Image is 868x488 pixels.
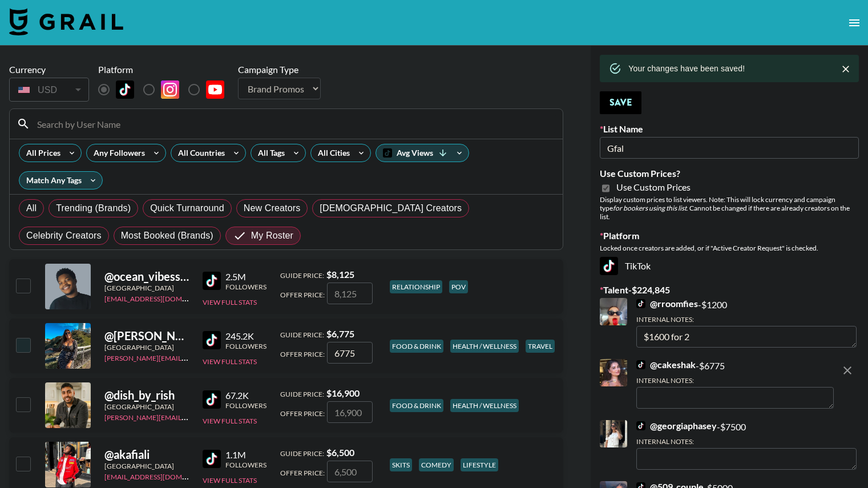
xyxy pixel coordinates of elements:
div: health / wellness [450,340,519,353]
span: Quick Turnaround [150,201,224,215]
img: TikTok [203,272,221,290]
div: Internal Notes: [636,376,834,385]
input: 6,775 [327,342,373,364]
div: TikTok [600,257,859,275]
div: [GEOGRAPHIC_DATA] [104,343,189,352]
label: Talent - $ 224,845 [600,284,859,296]
a: [PERSON_NAME][EMAIL_ADDRESS][DOMAIN_NAME] [104,411,273,422]
span: Trending (Brands) [56,201,131,215]
div: 2.5M [225,271,267,283]
span: Offer Price: [280,350,325,358]
strong: $ 8,125 [326,269,354,280]
div: food & drink [390,399,443,412]
textarea: $1600 for 2 [636,326,857,348]
div: Followers [225,461,267,469]
div: Any Followers [87,144,147,162]
span: Celebrity Creators [26,229,102,243]
a: [EMAIL_ADDRESS][DOMAIN_NAME] [104,292,219,303]
img: TikTok [203,390,221,409]
button: View Full Stats [203,298,257,306]
span: Guide Price: [280,449,324,458]
div: Currency [9,64,89,75]
div: @ ocean_vibesss_ [104,269,189,284]
span: [DEMOGRAPHIC_DATA] Creators [320,201,462,215]
button: open drawer [843,11,866,34]
strong: $ 6,500 [326,447,354,458]
a: @georgiaphasey [636,420,717,431]
label: Use Custom Prices? [600,168,859,179]
img: YouTube [206,80,224,99]
div: travel [526,340,555,353]
div: All Cities [311,144,352,162]
div: Display custom prices to list viewers. Note: This will lock currency and campaign type . Cannot b... [600,195,859,221]
div: @ [PERSON_NAME] [104,329,189,343]
span: Offer Price: [280,409,325,418]
div: health / wellness [450,399,519,412]
div: 67.2K [225,390,267,401]
img: TikTok [636,360,645,369]
div: Followers [225,342,267,350]
div: All Countries [171,144,227,162]
div: [GEOGRAPHIC_DATA] [104,402,189,411]
div: - $ 1200 [636,298,857,348]
div: Followers [225,283,267,291]
span: Guide Price: [280,271,324,280]
span: Offer Price: [280,291,325,299]
img: Instagram [161,80,179,99]
div: Internal Notes: [636,315,857,324]
span: Use Custom Prices [616,182,691,193]
input: Search by User Name [30,115,556,133]
a: [EMAIL_ADDRESS][DOMAIN_NAME] [104,470,219,481]
img: TikTok [116,80,134,99]
button: View Full Stats [203,476,257,485]
div: lifestyle [461,458,498,471]
div: Avg Views [376,144,469,162]
div: List locked to TikTok. [98,78,233,102]
button: remove [836,359,859,382]
div: @ akafiali [104,447,189,462]
div: @ dish_by_rish [104,388,189,402]
input: 6,500 [327,461,373,482]
span: Offer Price: [280,469,325,477]
strong: $ 16,900 [326,388,360,398]
img: TikTok [636,421,645,430]
button: View Full Stats [203,417,257,425]
span: Guide Price: [280,390,324,398]
div: skits [390,458,412,471]
div: 245.2K [225,330,267,342]
button: Close [837,61,854,78]
img: Grail Talent [9,8,123,35]
a: @cakeshak [636,359,696,370]
div: 1.1M [225,449,267,461]
div: relationship [390,280,442,293]
input: 16,900 [327,401,373,423]
div: food & drink [390,340,443,353]
span: Guide Price: [280,330,324,339]
div: Internal Notes: [636,437,857,446]
div: Followers [225,401,267,410]
div: Platform [98,64,233,75]
div: - $ 6775 [636,359,834,409]
img: TikTok [203,450,221,468]
div: - $ 7500 [636,420,857,470]
div: pov [449,280,468,293]
div: All Tags [251,144,287,162]
span: My Roster [251,229,293,243]
div: [GEOGRAPHIC_DATA] [104,284,189,292]
span: Most Booked (Brands) [121,229,213,243]
div: Your changes have been saved! [628,58,745,79]
div: All Prices [19,144,63,162]
strong: $ 6,775 [326,328,354,339]
div: Campaign Type [238,64,321,75]
div: Currency is locked to USD [9,75,89,104]
span: All [26,201,37,215]
a: @rroomfies [636,298,698,309]
span: New Creators [244,201,301,215]
div: Locked once creators are added, or if "Active Creator Request" is checked. [600,244,859,252]
label: List Name [600,123,859,135]
button: View Full Stats [203,357,257,366]
img: TikTok [636,299,645,308]
a: [PERSON_NAME][EMAIL_ADDRESS][DOMAIN_NAME] [104,352,273,362]
div: [GEOGRAPHIC_DATA] [104,462,189,470]
em: for bookers using this list [613,204,687,212]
